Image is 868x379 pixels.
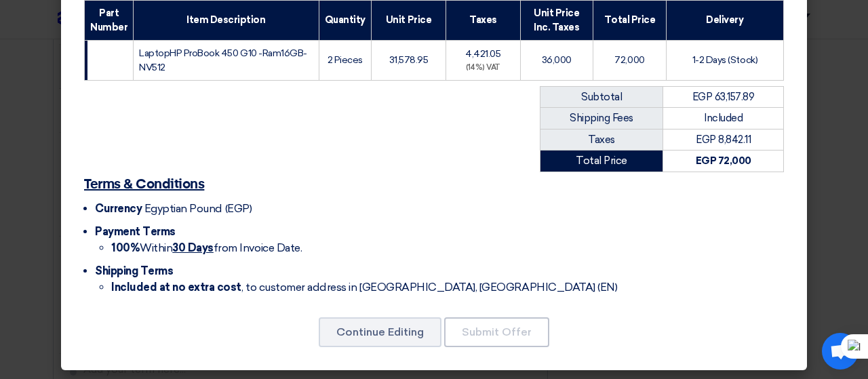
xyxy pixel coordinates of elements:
div: (14%) VAT [452,62,514,74]
u: 30 Days [172,241,214,254]
span: Payment Terms [95,225,176,238]
span: 2 Pieces [328,54,363,66]
td: Shipping Fees [540,108,663,129]
u: Terms & Conditions [84,178,204,191]
strong: 100% [111,241,140,254]
span: Currency [95,202,142,215]
span: 31,578.95 [389,54,429,66]
button: Continue Editing [319,317,441,347]
span: 36,000 [542,54,572,66]
span: 1-2 Days (Stock) [692,54,757,66]
li: , to customer address in [GEOGRAPHIC_DATA], [GEOGRAPHIC_DATA] (EN) [111,279,784,296]
button: Submit Offer [444,317,549,347]
td: Taxes [540,129,663,151]
strong: EGP 72,000 [696,155,751,167]
span: Egyptian Pound (EGP) [144,202,252,215]
td: Subtotal [540,86,663,108]
td: Total Price [540,151,663,172]
span: Included [704,112,743,124]
span: 72,000 [614,54,644,66]
span: 4,421.05 [465,48,500,60]
td: EGP 63,157.89 [663,86,784,108]
strong: Included at no extra cost [111,281,241,294]
span: Within from Invoice Date. [111,241,302,254]
span: LaptopHP ProBook 450 G10 -Ram16GB- NV512 [139,47,307,73]
span: Shipping Terms [95,264,173,277]
div: Open chat [822,333,859,370]
span: EGP 8,842.11 [696,134,751,146]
